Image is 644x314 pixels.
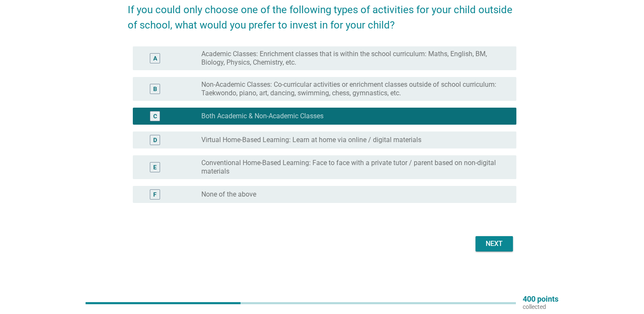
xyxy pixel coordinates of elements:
[201,136,421,144] label: Virtual Home-Based Learning: Learn at home via online / digital materials
[153,112,157,121] div: C
[153,163,157,172] div: E
[153,136,157,145] div: D
[201,159,503,176] label: Conventional Home-Based Learning: Face to face with a private tutor / parent based on non-digital...
[153,190,157,199] div: F
[523,303,558,311] p: collected
[523,295,558,303] p: 400 points
[153,54,157,63] div: A
[482,239,506,249] div: Next
[201,190,256,199] label: None of the above
[153,85,157,94] div: B
[475,236,513,251] button: Next
[201,80,503,97] label: Non-Academic Classes: Co-curricular activities or enrichment classes outside of school curriculum...
[201,50,503,67] label: Academic Classes: Enrichment classes that is within the school curriculum: Maths, English, BM, Bi...
[201,112,323,120] label: Both Academic & Non-Academic Classes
